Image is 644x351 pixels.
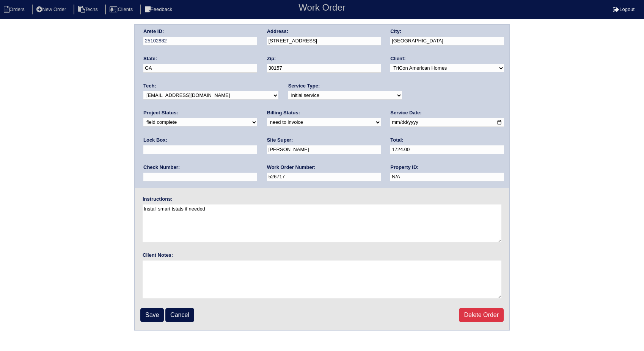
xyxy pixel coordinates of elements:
[105,5,139,15] li: Clients
[105,6,139,12] a: Clients
[267,55,276,62] label: Zip:
[143,252,173,259] label: Client Notes:
[74,5,104,15] li: Techs
[288,83,320,89] label: Service Type:
[143,164,180,171] label: Check Number:
[267,109,300,116] label: Billing Status:
[143,55,157,62] label: State:
[32,5,72,15] li: New Order
[390,28,401,35] label: City:
[140,5,178,15] li: Feedback
[459,308,504,322] a: Delete Order
[140,308,164,322] input: Save
[390,109,421,116] label: Service Date:
[143,204,501,242] textarea: Install smart tstats if needed
[390,137,403,144] label: Total:
[32,6,72,12] a: New Order
[143,137,167,144] label: Lock Box:
[143,196,173,203] label: Instructions:
[143,28,164,35] label: Arete ID:
[390,164,418,171] label: Property ID:
[143,109,178,116] label: Project Status:
[267,137,293,144] label: Site Super:
[613,6,635,12] a: Logout
[390,55,405,62] label: Client:
[143,83,156,89] label: Tech:
[74,6,104,12] a: Techs
[165,308,194,322] a: Cancel
[267,164,316,171] label: Work Order Number:
[267,28,288,35] label: Address:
